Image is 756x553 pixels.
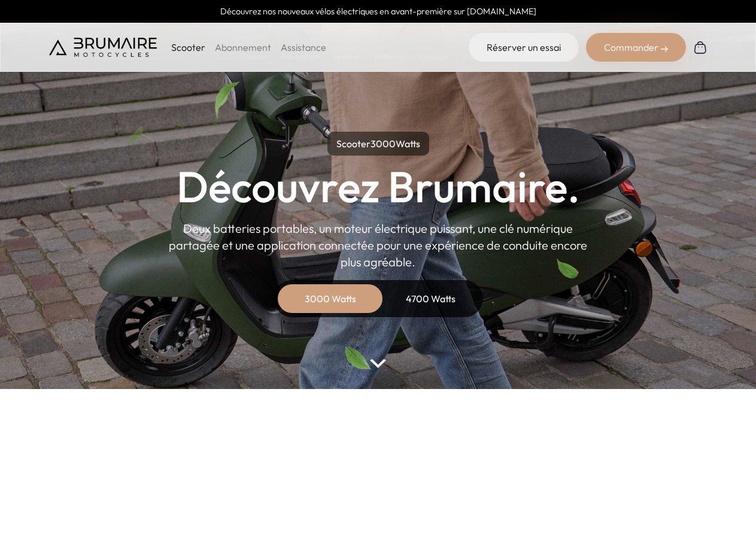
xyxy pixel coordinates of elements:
a: Abonnement [215,41,271,53]
p: Deux batteries portables, un moteur électrique puissant, une clé numérique partagée et une applic... [169,220,588,271]
span: 3000 [371,138,396,150]
img: Panier [693,40,708,54]
img: arrow-bottom.png [370,359,385,368]
p: Scooter [171,40,205,54]
div: 3000 Watts [283,284,378,313]
a: Réserver un essai [469,33,579,62]
img: right-arrow-2.png [661,45,668,53]
img: Brumaire Motocycles [49,38,157,57]
h1: Découvrez Brumaire. [177,165,580,208]
a: Assistance [281,41,326,53]
div: 4700 Watts [383,284,479,313]
div: Commander [586,33,686,62]
p: Scooter Watts [327,132,429,156]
